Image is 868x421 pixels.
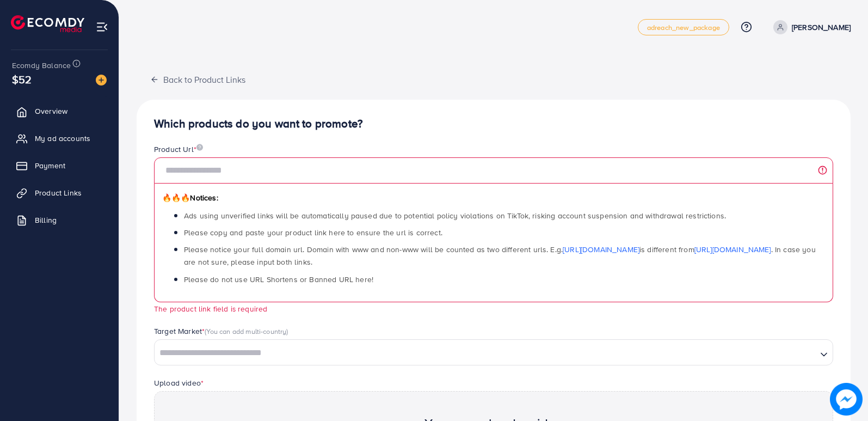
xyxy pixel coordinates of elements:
a: adreach_new_package [638,19,729,35]
span: adreach_new_package [647,24,720,31]
a: Billing [8,209,110,231]
a: Overview [8,100,110,122]
span: Notices: [162,192,218,203]
button: Back to Product Links [137,68,259,91]
span: Please copy and paste your product link here to ensure the url is correct. [184,227,442,238]
label: Product Url [154,144,203,155]
span: Ecomdy Balance [12,60,71,71]
small: The product link field is required [154,303,267,314]
div: Search for option [154,339,833,365]
input: Search for option [156,345,816,362]
span: 🔥🔥🔥 [162,192,190,203]
img: image [96,75,107,86]
span: $52 [12,71,32,87]
img: menu [96,21,108,33]
label: Upload video [154,377,204,388]
a: Product Links [8,182,110,204]
p: [PERSON_NAME] [792,21,851,34]
img: image [830,383,863,416]
span: Please notice your full domain url. Domain with www and non-www will be counted as two different ... [184,244,816,267]
span: My ad accounts [35,133,90,144]
label: Target Market [154,326,288,337]
span: Ads using unverified links will be automatically paused due to potential policy violations on Tik... [184,210,726,221]
a: [URL][DOMAIN_NAME] [694,244,771,255]
a: [URL][DOMAIN_NAME] [563,244,639,255]
a: [PERSON_NAME] [769,20,851,34]
img: image [196,144,203,151]
h4: Which products do you want to promote? [154,117,833,131]
span: Payment [35,160,65,171]
span: Overview [35,106,67,117]
img: logo [11,15,84,32]
a: My ad accounts [8,127,110,149]
span: (You can add multi-country) [205,326,288,336]
span: Product Links [35,187,82,198]
span: Please do not use URL Shortens or Banned URL here! [184,274,373,285]
a: Payment [8,155,110,176]
span: Billing [35,215,57,225]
